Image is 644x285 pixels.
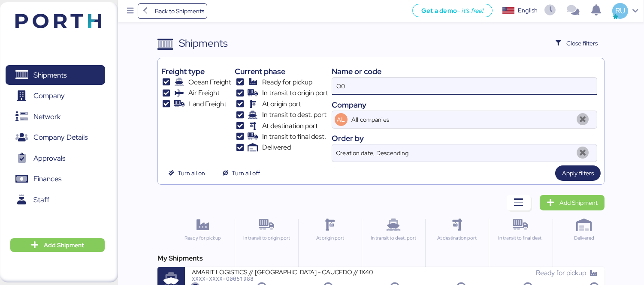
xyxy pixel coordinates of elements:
[33,131,88,144] span: Company Details
[262,142,291,153] span: Delivered
[562,168,594,178] span: Apply filters
[555,165,601,181] button: Apply filters
[178,168,205,178] span: Turn all on
[566,38,598,48] span: Close filters
[6,128,105,147] a: Company Details
[33,111,60,123] span: Network
[262,132,326,142] span: In transit to final dest.
[188,77,231,87] span: Ocean Freight
[192,276,395,282] div: XXXX-XXXX-O0051988
[302,234,358,242] div: At origin port
[536,268,586,277] span: Ready for pickup
[161,165,212,181] button: Turn all on
[44,240,84,250] span: Add Shipment
[262,99,301,109] span: At origin port
[262,121,318,131] span: At destination port
[33,90,65,102] span: Company
[518,6,538,15] div: English
[429,234,485,242] div: At destination port
[332,66,597,77] div: Name or code
[33,69,67,81] span: Shipments
[157,253,605,264] div: My Shipments
[123,4,138,18] button: Menu
[239,234,294,242] div: In transit to origin port
[350,111,573,128] input: AL
[493,234,548,242] div: In transit to final dest.
[161,66,231,77] div: Freight type
[6,107,105,126] a: Network
[332,132,597,144] div: Order by
[232,168,260,178] span: Turn all off
[33,152,65,165] span: Approvals
[33,194,49,206] span: Staff
[6,148,105,168] a: Approvals
[138,3,208,19] a: Back to Shipments
[262,77,312,87] span: Ready for pickup
[175,234,231,242] div: Ready for pickup
[6,190,105,210] a: Staff
[155,6,204,16] span: Back to Shipments
[10,238,105,252] button: Add Shipment
[262,110,327,120] span: In transit to dest. port
[33,173,61,185] span: Finances
[215,165,267,181] button: Turn all off
[337,115,345,124] span: AL
[559,198,598,208] span: Add Shipment
[188,99,227,109] span: Land Freight
[615,5,625,16] span: RU
[332,99,597,111] div: Company
[556,234,612,242] div: Delivered
[6,86,105,106] a: Company
[179,36,228,51] div: Shipments
[188,88,220,98] span: Air Freight
[235,66,328,77] div: Current phase
[540,195,605,210] a: Add Shipment
[366,234,421,242] div: In transit to dest. port
[6,169,105,189] a: Finances
[192,268,395,275] div: AMARIT LOGISTICS // [GEOGRAPHIC_DATA] - CAUCEDO // 1X40
[549,36,605,51] button: Close filters
[6,65,105,85] a: Shipments
[262,88,328,98] span: In transit to origin port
